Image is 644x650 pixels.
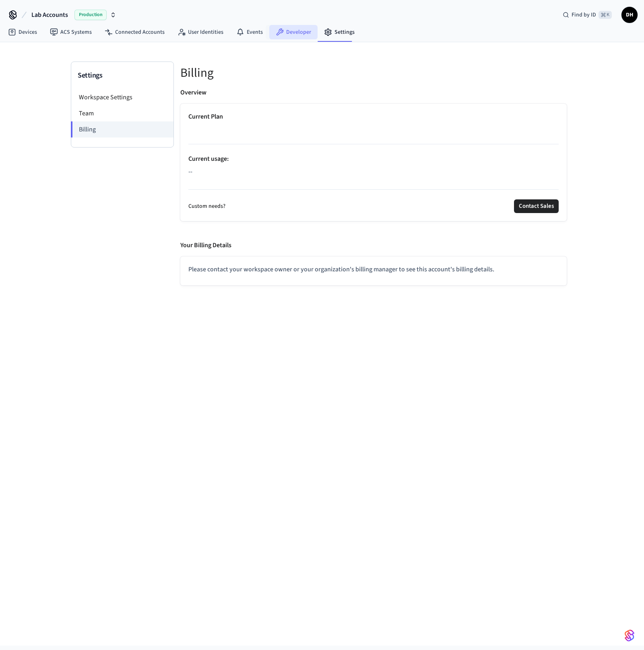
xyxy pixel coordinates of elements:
[625,629,634,642] img: SeamLogoGradient.69752ec5.svg
[318,25,361,39] a: Settings
[78,70,167,81] h3: Settings
[2,25,43,39] a: Devices
[230,25,269,39] a: Events
[71,105,173,121] li: Team
[188,199,559,213] div: Custom needs?
[180,88,206,97] p: Overview
[622,8,637,22] span: DH
[188,265,559,274] p: Please contact your workspace owner or your organization's billing manager to see this account's ...
[599,11,612,19] span: ⌘ K
[31,10,68,20] span: Lab Accounts
[269,25,318,39] a: Developer
[180,240,231,250] p: Your Billing Details
[188,167,559,176] p: --
[514,199,559,213] button: Contact Sales
[180,65,567,81] h5: Billing
[188,112,559,121] p: Current Plan
[98,25,171,39] a: Connected Accounts
[171,25,230,39] a: User Identities
[556,8,618,22] div: Find by ID⌘ K
[43,25,98,39] a: ACS Systems
[71,89,173,105] li: Workspace Settings
[74,10,107,20] span: Production
[572,11,596,19] span: Find by ID
[621,7,638,23] button: DH
[188,154,559,164] p: Current usage :
[71,121,173,137] li: Billing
